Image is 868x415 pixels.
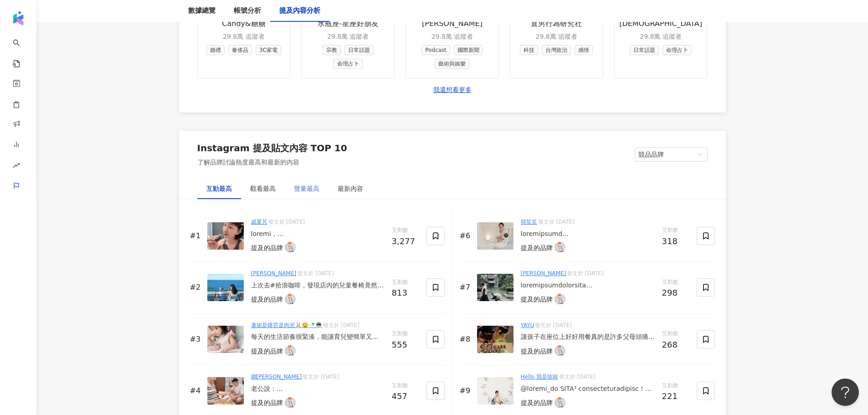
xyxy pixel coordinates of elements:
div: #3 [190,334,204,344]
div: 數據總覽 [188,5,216,16]
div: 提及的品牌 [521,244,553,253]
a: KOL Avatar [555,350,565,358]
div: #8 [460,334,473,344]
div: 提及的品牌 [251,295,283,304]
div: [PERSON_NAME] [422,19,483,29]
div: 提及的品牌 [251,347,283,356]
div: 提及的品牌 [521,295,553,304]
span: 互動數 [662,226,689,235]
div: 457 [392,392,419,401]
div: 觀看最高 [250,184,276,194]
div: 直男行為研究社 [531,19,582,29]
img: post-image [477,274,514,301]
div: 29.8萬 追蹤者 [431,32,473,41]
span: 日常話題 [630,45,659,55]
span: 發文於 [DATE] [297,270,334,277]
div: 29.8萬 追蹤者 [327,32,369,41]
span: 婚禮 [206,45,225,55]
div: 29.8萬 追蹤者 [640,32,682,41]
div: 最新內容 [338,184,363,194]
div: 帳號分析 [234,5,261,16]
img: KOL Avatar [555,345,565,356]
div: Candy&糖糖 [222,19,265,29]
a: [PERSON_NAME] [521,270,566,277]
a: KOL Avatar [285,350,296,358]
span: 3C家電 [256,45,281,55]
img: logo icon [11,11,26,26]
div: #7 [460,282,473,292]
a: 我還想看更多 [433,86,472,95]
img: KOL Avatar [285,397,296,408]
div: #4 [190,386,204,396]
span: 發文於 [DATE] [268,219,305,225]
div: 555 [392,340,419,349]
a: Hello 我是吱吱 [521,374,558,380]
span: 互動數 [392,329,419,338]
div: 老公說： 老婆開心全家就開心🥰 我真的本來幫自己滅火了🧯 覺得先不用買，之後再看看哈哈哈 某天維哥吃完飯，就約我：我們去看看 我就知道完了（維哥會要看看的東西就是有興趣🤣） 會自己洗自己不用別人... [251,384,385,394]
span: 互動數 [662,329,689,338]
img: KOL Avatar [285,345,296,356]
img: KOL Avatar [285,242,296,253]
div: Instagram 提及貼文內容 TOP 10 [197,142,347,154]
div: 水瓶座-星座好朋友 [318,19,379,29]
div: #2 [190,282,204,292]
div: 互動最高 [206,184,232,194]
img: post-image [207,326,244,353]
div: 了解品牌討論熱度最高和最新的內容 [197,158,347,167]
div: 聲量最高 [294,184,319,194]
span: 命理占卜 [334,59,363,69]
span: 發文於 [DATE] [535,322,571,328]
div: 318 [662,237,689,246]
a: 薯妮是曙霓是肉泥🐰🤤🍼👼🏻 [251,322,322,328]
div: @loremi_do SITA³ consecteturadipisc！ eli、seddoeius，temporincidid，utlaboreetdo。 MAGN³ aliquaen，adm... [521,384,655,394]
iframe: Help Scout Beacon - Open [832,379,859,406]
img: post-image [207,274,244,301]
span: 台灣政治 [542,45,571,55]
div: 每天的生活節奏很緊湊，能讓育兒變簡單又有質感的，就是我最需要的選擇🥹🤍 Stokke Nomi @stokke_tw成長椅是來自[GEOGRAPHIC_DATA]的經典設計，不只美型，更貼心。 ... [251,333,385,342]
a: search [13,33,31,68]
div: loremipsumd sitametconse！ adipiscingel seddoeiusmodtem incididuntutlab～ etdoloremagnaa enimadmini... [521,230,655,239]
span: 互動數 [662,381,689,390]
span: 發文於 [DATE] [538,219,575,225]
div: loremi， dolorsitam：「consect？」 adip，elitsedd，eiusmodtemporincIdidun UtLabor!! etdoloremagna，aliqua... [251,230,385,239]
span: 日常話題 [344,45,374,55]
img: post-image [207,377,244,405]
span: 發文於 [DATE] [323,322,360,328]
a: KOL Avatar [555,299,565,306]
span: 互動數 [392,226,419,235]
img: post-image [477,377,514,405]
div: 813 [392,288,419,297]
img: post-image [477,326,514,353]
div: 221 [662,392,689,401]
div: loremipsumdolorsita consectetur，adipiscingelitse Doeiusmod😆 Tempor INCI³utl，etdoloremagn，aliquaen... [521,281,655,290]
div: 上次去#拾浪咖啡，發現店內的兒童餐椅竟然是 TRIPP TRAPP！老闆[PERSON_NAME]的很懂用～ 180 度的海景，搭上「峽灣藍」餐椅，還意外跟准哥的帽子完美呼應。 在這裡喝咖啡、看... [251,281,385,290]
div: [DEMOGRAPHIC_DATA] [619,19,702,29]
img: KOL Avatar [285,294,296,305]
div: #1 [190,231,204,241]
div: 29.8萬 追蹤者 [223,32,265,41]
div: #6 [460,231,473,241]
span: Podcast [421,45,450,55]
a: KOL Avatar [285,402,296,410]
span: 感情 [575,45,593,55]
img: KOL Avatar [555,242,565,253]
div: 29.8萬 追蹤者 [535,32,577,41]
span: 互動數 [392,381,419,390]
div: 提及的品牌 [251,244,283,253]
span: 命理占卜 [663,45,692,55]
a: KOL Avatar [285,299,296,306]
a: KOL Avatar [555,402,565,410]
span: 發文於 [DATE] [559,374,596,380]
a: YAYU [521,322,534,328]
div: 讓孩子在座位上好好用餐真的是許多父母頭痛的事情🥹 累積三年經驗 分享我們五個遠離3C育兒的方法趕快存超來🙌 ✨餐椅 @stokke_tw #育兒#育兒日記#育兒紀錄 #育兒分享 #用餐#遠離3C... [521,333,655,342]
span: 科技 [520,45,538,55]
a: 韓笙笙 [521,219,537,225]
div: 提及的品牌 [251,399,283,408]
a: KOL Avatar [285,247,296,254]
div: 提及的品牌 [521,399,553,408]
span: 發文於 [DATE] [303,374,339,380]
a: KOL Avatar [555,247,565,254]
img: KOL Avatar [555,397,565,408]
span: 藝術與娛樂 [435,59,469,69]
a: [PERSON_NAME] [251,270,297,277]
